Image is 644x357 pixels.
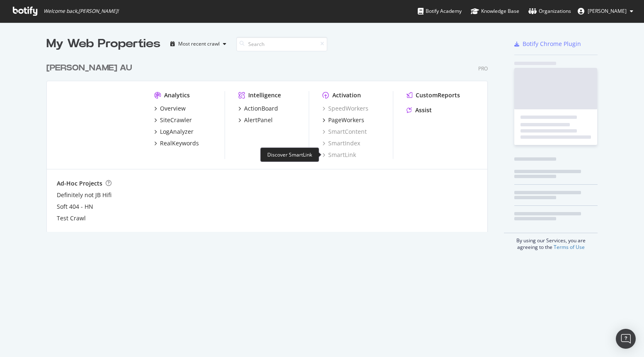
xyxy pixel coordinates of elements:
div: ActionBoard [244,104,278,113]
span: Elsa Happonen [588,7,627,14]
div: Assist [415,106,432,114]
div: Knowledge Base [471,7,519,15]
a: Test Crawl [57,214,86,222]
a: SmartIndex [322,139,360,147]
span: Welcome back, [PERSON_NAME] ! [44,8,119,14]
a: Assist [407,106,432,114]
a: PageWorkers [322,116,364,124]
div: Organizations [528,7,571,15]
div: RealKeywords [160,139,199,147]
div: AlertPanel [244,116,273,124]
a: SmartLink [322,151,356,159]
div: LogAnalyzer [160,128,194,136]
a: Terms of Use [554,244,585,251]
a: AlertPanel [238,116,273,124]
a: Soft 404 - HN [57,203,93,211]
a: Overview [154,104,186,113]
a: SpeedWorkers [322,104,368,113]
div: grid [46,52,494,232]
div: PageWorkers [328,116,364,124]
div: Botify Academy [418,7,462,15]
a: [PERSON_NAME] AU [46,62,136,74]
div: Open Intercom Messenger [616,329,636,349]
div: Activation [332,91,361,99]
div: My Web Properties [46,36,160,52]
div: CustomReports [416,91,460,99]
a: Definitely not JB Hifi [57,191,111,199]
a: SmartContent [322,128,367,136]
div: Most recent crawl [178,41,220,46]
div: SiteCrawler [160,116,192,124]
a: CustomReports [407,91,460,99]
button: [PERSON_NAME] [571,5,640,18]
input: Search [236,37,327,51]
a: SiteCrawler [154,116,192,124]
div: Ad-Hoc Projects [57,179,102,188]
div: [PERSON_NAME] AU [46,62,132,74]
div: Pro [478,65,488,72]
button: Most recent crawl [167,37,230,51]
div: Overview [160,104,186,113]
div: Intelligence [248,91,281,99]
a: RealKeywords [154,139,199,147]
div: By using our Services, you are agreeing to the [504,233,598,251]
img: harveynorman.com.au [57,91,141,158]
div: Discover SmartLink [260,147,319,162]
a: Botify Chrome Plugin [514,40,581,48]
a: ActionBoard [238,104,278,113]
div: Analytics [164,91,190,99]
a: LogAnalyzer [154,128,194,136]
div: Botify Chrome Plugin [523,40,581,48]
